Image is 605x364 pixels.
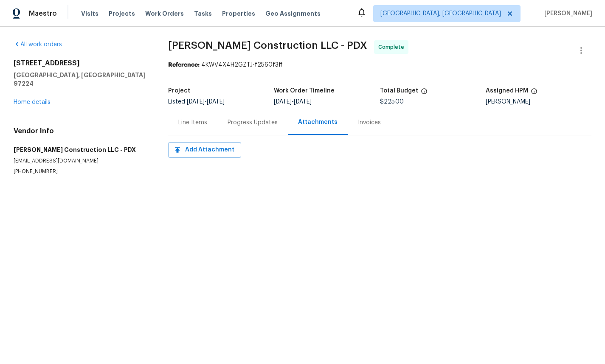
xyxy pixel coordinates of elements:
div: Progress Updates [228,118,278,127]
span: Visits [81,9,98,18]
span: Tasks [194,11,212,17]
div: Attachments [298,118,338,126]
span: [DATE] [207,99,225,105]
span: [DATE] [187,99,205,105]
h5: Project [168,88,190,94]
span: [PERSON_NAME] [541,9,592,18]
h5: Work Order Timeline [274,88,335,94]
p: [EMAIL_ADDRESS][DOMAIN_NAME] [14,157,148,165]
b: Reference: [168,62,200,68]
span: The hpm assigned to this work order. [531,88,537,99]
div: Invoices [358,118,381,127]
span: - [187,99,225,105]
h2: [STREET_ADDRESS] [14,59,148,67]
span: Projects [109,9,135,18]
button: Add Attachment [168,142,241,158]
div: Line Items [178,118,207,127]
span: [PERSON_NAME] Construction LLC - PDX [168,40,367,50]
a: All work orders [14,42,62,48]
span: Work Orders [145,9,184,18]
h5: [GEOGRAPHIC_DATA], [GEOGRAPHIC_DATA] 97224 [14,71,148,88]
a: Home details [14,99,51,105]
span: Add Attachment [175,145,234,155]
p: [PHONE_NUMBER] [14,168,148,175]
span: Complete [378,43,408,51]
span: Geo Assignments [265,9,321,18]
div: 4KWV4X4H2GZTJ-f2560f3ff [168,61,591,69]
h4: Vendor Info [14,127,148,135]
h5: Assigned HPM [486,88,528,94]
span: [GEOGRAPHIC_DATA], [GEOGRAPHIC_DATA] [380,9,501,18]
h5: Total Budget [380,88,418,94]
span: [DATE] [274,99,292,105]
div: [PERSON_NAME] [486,99,591,105]
span: Maestro [29,9,57,18]
span: - [274,99,312,105]
span: Properties [222,9,255,18]
h5: [PERSON_NAME] Construction LLC - PDX [14,146,148,154]
span: [DATE] [294,99,312,105]
span: $225.00 [380,99,404,105]
span: The total cost of line items that have been proposed by Opendoor. This sum includes line items th... [421,88,428,99]
span: Listed [168,99,225,105]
